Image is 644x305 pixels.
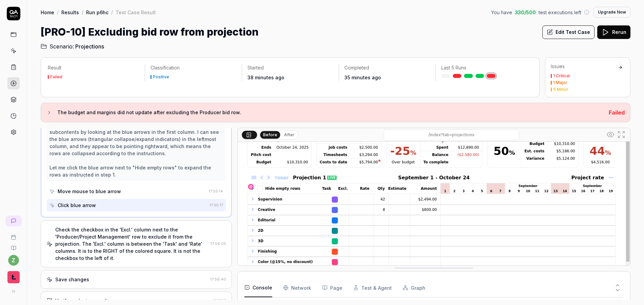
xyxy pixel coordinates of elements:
p: Classification [150,64,236,71]
span: Scenario: [48,42,74,50]
button: Console [244,278,272,297]
button: Open in full screen [616,129,627,140]
button: Show all interative elements [605,129,616,140]
div: Check the checkbox in the 'Excl.' column next to the 'Producer/Project Management' row to exclude... [55,226,208,262]
button: Upgrade Now [593,7,630,18]
time: 17:56:40 [210,277,226,282]
button: Network [283,278,311,297]
a: Results [61,9,79,16]
div: I need to execute the test case to exclude the Producer bid row from the current projection. Look... [49,93,223,178]
time: 17:56:05 [210,241,226,246]
a: Run p6hc [86,9,108,16]
h3: The budget and margins did not update after excluding the Producer bid row. [57,108,603,117]
button: Graph [403,278,425,297]
div: / [82,9,83,16]
a: New conversation [5,216,22,226]
div: Issues [551,63,616,70]
span: 330 / 500 [515,9,536,16]
h1: [PRO-10] Excluding bid row from projection [41,24,259,40]
button: Edit Test Case [542,25,595,39]
span: You have [491,9,512,16]
p: Completed [344,64,430,71]
div: Move mouse to blue arrow [58,188,121,195]
button: Page [322,278,342,297]
span: Projections [75,42,104,50]
p: Last 5 Runs [441,64,527,71]
button: Rerun [597,25,630,39]
button: z [8,255,19,266]
img: Timmy Logo [7,271,20,283]
button: The budget and margins did not update after excluding the Producer bid row. [46,108,603,117]
div: Save changes [55,276,89,283]
div: 1 Critical [553,74,570,78]
button: Test & Agent [353,278,392,297]
time: 17:55:14 [209,189,223,194]
p: Result [48,64,139,71]
button: Click blue arrow17:55:17 [47,199,226,211]
button: Move mouse to blue arrow17:55:14 [47,185,226,198]
a: Scenario:Projections [41,42,104,50]
a: Documentation [3,240,24,251]
div: Failed [50,75,62,79]
time: 17:57:17 [213,298,226,303]
a: Home [41,9,54,16]
button: Before [260,131,280,138]
span: Failed [609,109,625,116]
div: Click blue arrow [58,202,96,209]
div: 1 Major [553,81,567,85]
div: / [111,9,113,16]
button: Timmy Logo [3,266,24,285]
div: 5 Minor [553,87,568,91]
time: 35 minutes ago [344,75,381,80]
button: After [281,131,297,139]
div: Test Case Result [116,9,156,16]
span: test executions left [539,9,581,16]
div: Verify exclusion results [55,297,111,304]
time: 38 minutes ago [247,75,284,80]
a: Book a call with us [3,229,24,240]
div: Positive [153,75,169,79]
div: / [57,9,59,16]
time: 17:55:17 [209,203,223,207]
p: Started [247,64,333,71]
